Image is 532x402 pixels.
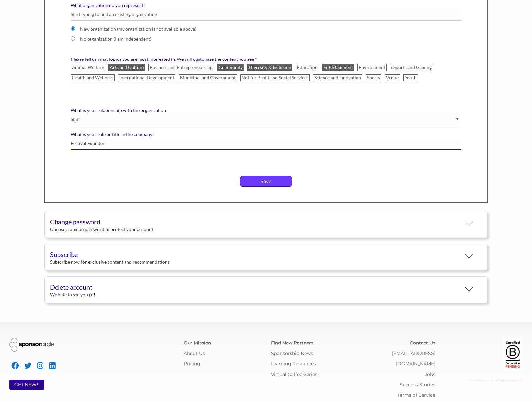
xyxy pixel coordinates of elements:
label: Entertainment [322,64,354,71]
div: Subscribe [50,249,461,259]
input: No organization (I am independent) [71,36,75,41]
span: C: U: [518,379,523,382]
label: Diversity & Inclusion [247,64,292,71]
div: Change password [50,217,461,226]
label: International Development [118,74,175,81]
input: Start typing to find an existing organization [71,8,462,21]
label: Health and Wellness [71,74,115,81]
label: Sports [366,74,381,81]
label: What is your role or title in the company? [71,131,462,137]
p: Save [240,176,292,186]
label: Environment [357,64,387,71]
img: Certified Corporation Pending Logo [503,338,523,370]
div: Subscribe now for exclusive content and recommendations [50,259,461,265]
label: New organization (my organization is not available above) [80,26,393,32]
a: Virtual Coffee Series [271,371,317,377]
input: Select an option [71,137,462,150]
a: Learning Resources [271,361,316,367]
label: What organization do you represent? [71,2,462,8]
label: Venue [385,74,400,81]
a: Sponsorship News [271,350,313,356]
label: Municipal and Government [179,74,237,81]
a: Jobs [425,371,435,377]
a: Terms of Service [397,392,435,398]
label: eSports and Gaming [390,64,433,71]
button: Delete account We hate to see you go! [44,276,488,303]
label: Youth [403,74,418,81]
input: New organization (my organization is not available above) [71,26,75,31]
button: Subscribe Subscribe now for exclusive content and recommendations [44,244,488,271]
a: Contact Us [410,340,435,346]
label: Education [296,64,319,71]
a: [EMAIL_ADDRESS][DOMAIN_NAME] [392,350,435,367]
label: Animal Welfare [71,64,105,71]
label: What is your relationship with the organization [71,108,462,113]
div: © 2025 Sponsor Circle - All Rights Reserved [445,376,523,386]
label: Not for Profit and Social Services [240,74,310,81]
label: No organization (I am independent) [80,36,393,42]
a: About Us [184,350,205,356]
div: Delete account [50,282,461,292]
button: Save [240,176,292,187]
div: We hate to see you go! [50,292,461,298]
img: Sponsor Circle Logo [9,338,54,352]
a: GET NEWS [14,382,40,388]
label: Please tell us what topics you are most interested in. We will customize the content you see * [71,56,462,62]
label: Arts and Culture [108,64,145,71]
a: Success Stories [400,382,435,388]
div: Choose a unique password to protect your account [50,226,461,232]
button: Change password Choose a unique password to protect your account [44,211,488,238]
label: Business and Entrepreneurship [148,64,214,71]
label: Science and Innovation [313,74,362,81]
a: Pricing [184,361,200,367]
a: Our Mission [184,340,211,346]
label: Community [217,64,244,71]
a: Find New Partners [271,340,313,346]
